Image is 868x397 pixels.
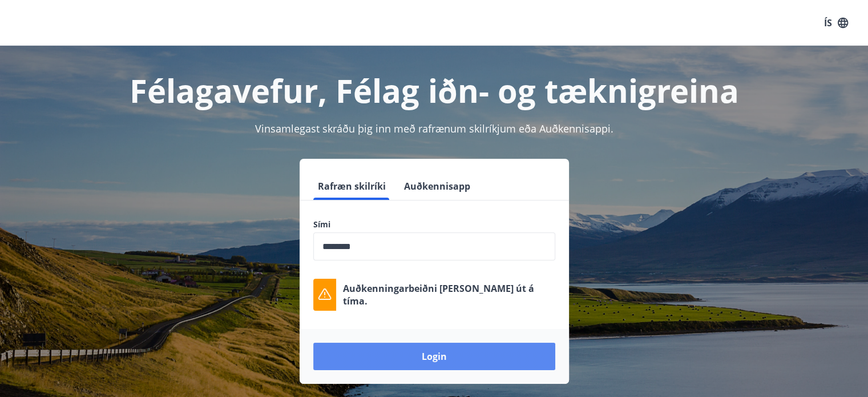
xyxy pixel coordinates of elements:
p: Auðkenningarbeiðni [PERSON_NAME] út á tíma. [343,282,555,307]
button: Rafræn skilríki [313,173,390,200]
label: Sími [313,219,555,230]
button: Login [313,343,555,370]
button: Auðkennisapp [399,173,475,200]
h1: Félagavefur, Félag iðn- og tæknigreina [37,69,831,112]
button: ÍS [818,13,854,33]
span: Vinsamlegast skráðu þig inn með rafrænum skilríkjum eða Auðkennisappi. [255,122,613,135]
